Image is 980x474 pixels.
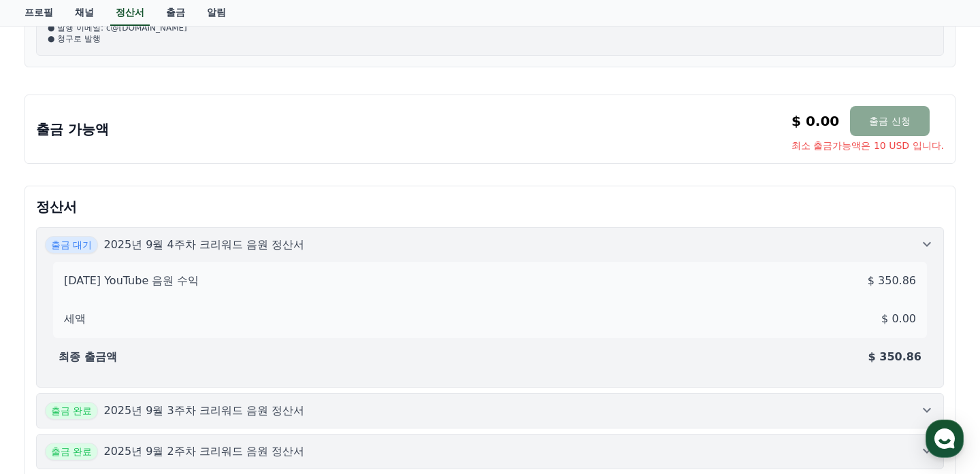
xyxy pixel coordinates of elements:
button: 출금 대기 2025년 9월 4주차 크리워드 음원 정산서 [DATE] YouTube 음원 수익 $ 350.86 세액 $ 0.00 최종 출금액 $ 350.86 [36,227,944,388]
p: $ 0.00 [791,112,839,131]
span: 대화 [125,382,141,393]
p: $ 0.00 [881,311,916,327]
span: 출금 대기 [45,236,98,254]
a: 설정 [176,361,261,395]
a: 대화 [90,361,176,395]
p: 세액 [64,311,86,327]
p: 정산서 [36,197,944,216]
p: 2025년 9월 4주차 크리워드 음원 정산서 [103,237,304,253]
button: 출금 완료 2025년 9월 2주차 크리워드 음원 정산서 [36,434,944,469]
p: $ 350.86 [868,349,921,365]
span: 출금 완료 [45,443,98,460]
p: 출금 가능액 [36,120,109,139]
span: 설정 [210,382,227,392]
a: 홈 [4,361,90,395]
p: 2025년 9월 3주차 크리워드 음원 정산서 [103,403,304,419]
p: $ 350.86 [868,273,916,289]
span: 최소 출금가능액은 10 USD 입니다. [791,139,944,152]
button: 출금 완료 2025년 9월 3주차 크리워드 음원 정산서 [36,393,944,428]
p: 최종 출금액 [59,349,117,365]
span: 홈 [43,382,51,392]
span: 출금 완료 [45,402,98,420]
p: 2025년 9월 2주차 크리워드 음원 정산서 [103,443,304,460]
button: 출금 신청 [850,106,929,136]
p: [DATE] YouTube 음원 수익 [64,273,199,289]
